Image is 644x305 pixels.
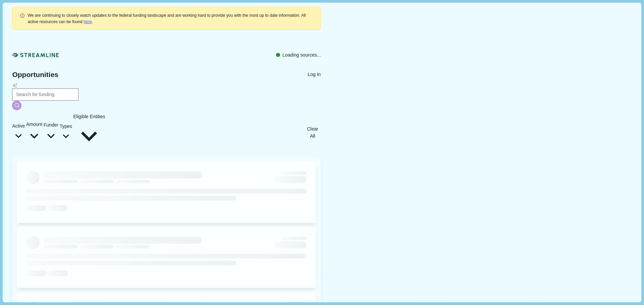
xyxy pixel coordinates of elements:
span: Types [60,124,72,129]
button: Eligible Entities [73,113,105,152]
input: Search for funding [12,88,78,101]
button: Log In [308,71,321,78]
span: Active [12,123,25,129]
span: Eligible Entities [73,114,105,119]
span: Amount [26,122,42,127]
span: Funder [44,122,58,128]
button: Amount [26,113,42,152]
div: . [28,12,313,25]
button: Active [12,113,25,152]
span: We are continuing to closely watch updates to the federal funding landscape and are working hard ... [28,13,306,24]
span: Loading sources... [282,52,321,59]
button: Types [60,113,72,152]
span: Opportunities [12,71,58,78]
a: here [84,19,92,24]
button: Clear All [304,126,321,140]
button: Funder [44,113,58,152]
